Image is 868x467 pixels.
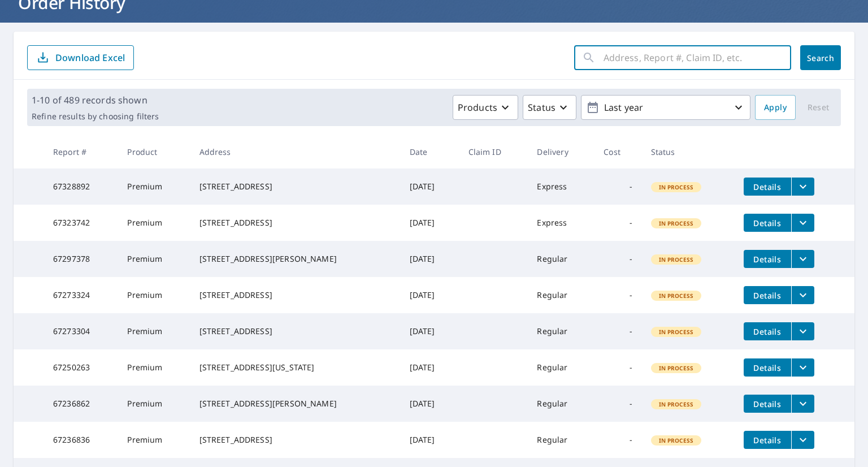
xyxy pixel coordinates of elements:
[755,95,796,120] button: Apply
[791,358,814,377] button: filesDropdownBtn-67250263
[652,400,701,408] span: In Process
[791,250,814,268] button: filesDropdownBtn-67297378
[791,431,814,449] button: filesDropdownBtn-67236836
[750,435,784,446] span: Details
[652,256,701,263] span: In Process
[401,422,459,458] td: [DATE]
[528,313,594,349] td: Regular
[652,292,701,300] span: In Process
[594,205,641,241] td: -
[32,93,159,107] p: 1-10 of 489 records shown
[800,45,841,70] button: Search
[600,98,732,118] p: Last year
[594,349,641,386] td: -
[118,168,190,205] td: Premium
[594,135,641,168] th: Cost
[750,326,784,337] span: Details
[118,313,190,349] td: Premium
[652,183,701,191] span: In Process
[199,434,392,446] div: [STREET_ADDRESS]
[594,277,641,313] td: -
[809,53,832,63] span: Search
[523,95,576,120] button: Status
[791,214,814,232] button: filesDropdownBtn-67323742
[453,95,518,120] button: Products
[528,349,594,386] td: Regular
[604,42,791,73] input: Address, Report #, Claim ID, etc.
[199,181,392,192] div: [STREET_ADDRESS]
[652,328,701,336] span: In Process
[199,398,392,409] div: [STREET_ADDRESS][PERSON_NAME]
[750,399,784,409] span: Details
[642,135,735,168] th: Status
[199,326,392,337] div: [STREET_ADDRESS]
[199,362,392,373] div: [STREET_ADDRESS][US_STATE]
[44,205,118,241] td: 67323742
[744,286,791,304] button: detailsBtn-67273324
[652,364,701,372] span: In Process
[594,386,641,422] td: -
[401,205,459,241] td: [DATE]
[401,313,459,349] td: [DATE]
[744,250,791,268] button: detailsBtn-67297378
[764,101,787,115] span: Apply
[401,277,459,313] td: [DATE]
[44,422,118,458] td: 67236836
[528,205,594,241] td: Express
[401,241,459,277] td: [DATE]
[118,241,190,277] td: Premium
[118,277,190,313] td: Premium
[594,422,641,458] td: -
[44,168,118,205] td: 67328892
[401,135,459,168] th: Date
[791,178,814,196] button: filesDropdownBtn-67328892
[750,362,784,373] span: Details
[401,168,459,205] td: [DATE]
[190,135,401,168] th: Address
[528,277,594,313] td: Regular
[27,45,134,70] button: Download Excel
[199,289,392,301] div: [STREET_ADDRESS]
[528,241,594,277] td: Regular
[581,95,750,120] button: Last year
[458,101,497,114] p: Products
[32,111,159,122] p: Refine results by choosing filters
[594,313,641,349] td: -
[744,431,791,449] button: detailsBtn-67236836
[528,386,594,422] td: Regular
[44,241,118,277] td: 67297378
[528,101,555,114] p: Status
[459,135,528,168] th: Claim ID
[528,422,594,458] td: Regular
[118,349,190,386] td: Premium
[44,277,118,313] td: 67273324
[744,214,791,232] button: detailsBtn-67323742
[594,241,641,277] td: -
[199,217,392,228] div: [STREET_ADDRESS]
[528,135,594,168] th: Delivery
[44,135,118,168] th: Report #
[118,386,190,422] td: Premium
[744,322,791,340] button: detailsBtn-67273304
[791,322,814,340] button: filesDropdownBtn-67273304
[744,358,791,377] button: detailsBtn-67250263
[652,436,701,444] span: In Process
[55,51,125,64] p: Download Excel
[791,395,814,413] button: filesDropdownBtn-67236862
[744,178,791,196] button: detailsBtn-67328892
[594,168,641,205] td: -
[750,254,784,265] span: Details
[744,395,791,413] button: detailsBtn-67236862
[118,135,190,168] th: Product
[750,181,784,192] span: Details
[44,386,118,422] td: 67236862
[44,349,118,386] td: 67250263
[401,386,459,422] td: [DATE]
[528,168,594,205] td: Express
[118,422,190,458] td: Premium
[750,218,784,228] span: Details
[44,313,118,349] td: 67273304
[199,253,392,265] div: [STREET_ADDRESS][PERSON_NAME]
[791,286,814,304] button: filesDropdownBtn-67273324
[118,205,190,241] td: Premium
